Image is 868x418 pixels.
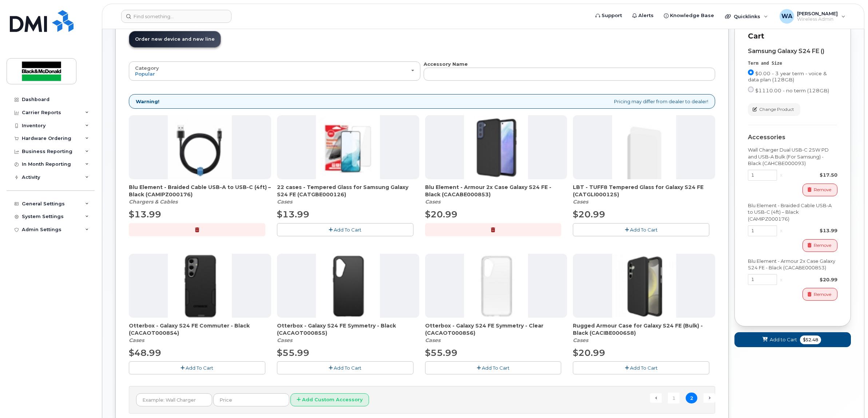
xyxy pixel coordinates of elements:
[334,227,361,233] span: Add To Cart
[777,227,785,234] div: x
[129,198,178,205] em: Chargers & Cables
[573,209,605,220] span: $20.99
[777,172,785,178] div: x
[748,258,837,271] div: Blu Element - Armour 2x Case Galaxy S24 FE - Black (CACABE000853)
[612,115,676,179] img: accessory37065.JPG
[770,336,797,343] span: Add to Cart
[659,8,719,23] a: Knowledge Base
[135,36,215,42] span: Order new device and new line
[814,242,831,249] span: Remove
[720,9,773,24] div: Quicklinks
[136,98,159,105] strong: Warning!
[602,12,622,19] span: Support
[425,184,567,198] span: Blu Element - Armour 2x Case Galaxy S24 FE - Black (CACABE000853)
[573,337,588,343] em: Cases
[703,393,715,403] span: Next →
[800,335,821,344] span: $52.48
[129,94,715,109] div: Pricing may differ from dealer to dealer!
[802,288,837,301] button: Remove
[573,347,605,358] span: $20.99
[129,209,161,220] span: $13.99
[590,8,627,23] a: Support
[290,393,369,407] button: Add Custom Accessory
[277,184,419,205] div: 22 cases - Tempered Glass for Samsung Galaxy S24 FE (CATGBE000126)
[425,322,567,337] span: Otterbox - Galaxy S24 FE Symmetry - Clear (CACAOT000856)
[277,223,413,236] button: Add To Cart
[136,393,212,406] input: Example: Wall Charger
[748,103,800,116] button: Change Product
[573,198,588,205] em: Cases
[425,337,440,343] em: Cases
[129,184,271,205] div: Blu Element - Braided Cable USB-A to USB-C (4ft) – Black (CAMIPZ000176)
[734,13,760,19] span: Quicklinks
[573,322,715,344] div: Rugged Armour Case for Galaxy S24 FE (Bulk) - Black (CACIBE000658)
[650,393,662,403] a: ← Previous
[129,61,420,80] button: Category Popular
[129,322,271,337] span: Otterbox - Galaxy S24 FE Commuter - Black (CACAOT000854)
[814,291,831,298] span: Remove
[748,48,837,55] div: Samsung Galaxy S24 FE ()
[464,115,528,179] img: accessory36953.JPG
[425,347,457,358] span: $55.99
[774,9,851,24] div: Whitney Arthur
[802,184,837,196] button: Remove
[277,198,292,205] em: Cases
[135,71,155,77] span: Popular
[425,361,562,374] button: Add To Cart
[755,88,829,93] span: $1110.00 - no term (128GB)
[748,87,754,92] input: $1110.00 - no term (128GB)
[129,347,161,358] span: $48.99
[573,322,715,337] span: Rugged Armour Case for Galaxy S24 FE (Bulk) - Black (CACIBE000658)
[425,198,440,205] em: Cases
[213,393,289,406] input: Price
[797,11,838,16] span: [PERSON_NAME]
[638,12,654,19] span: Alerts
[748,71,827,83] span: $0.00 - 3 year term - voice & data plan (128GB)
[425,322,567,344] div: Otterbox - Galaxy S24 FE Symmetry - Clear (CACAOT000856)
[425,184,567,205] div: Blu Element - Armour 2x Case Galaxy S24 FE - Black (CACABE000853)
[277,337,292,343] em: Cases
[316,115,380,179] img: accessory36952.JPG
[777,276,785,283] div: x
[121,10,231,23] input: Find something...
[785,227,837,234] div: $13.99
[277,184,419,198] span: 22 cases - Tempered Glass for Samsung Galaxy S24 FE (CATGBE000126)
[686,393,697,404] span: 2
[277,209,309,220] span: $13.99
[277,322,419,337] span: Otterbox - Galaxy S24 FE Symmetry - Black (CACAOT000855)
[135,65,159,71] span: Category
[573,184,715,198] span: LBT - TUFF8 Tempered Glass for Galaxy S24 FE (CATGLI000125)
[464,254,528,318] img: accessory36949.JPG
[573,184,715,205] div: LBT - TUFF8 Tempered Glass for Galaxy S24 FE (CATGLI000125)
[630,365,658,371] span: Add To Cart
[425,209,457,220] span: $20.99
[334,365,361,371] span: Add To Cart
[277,347,309,358] span: $55.99
[186,365,213,371] span: Add To Cart
[748,134,837,141] div: Accessories
[316,254,380,318] img: accessory36950.JPG
[424,61,468,67] strong: Accessory Name
[129,361,265,374] button: Add To Cart
[573,223,709,236] button: Add To Cart
[748,146,837,167] div: Wall Charger Dual USB-C 25W PD and USB-A Bulk (For Samsung) - Black (CAHCBE000093)
[168,254,232,318] img: accessory37061.JPG
[781,12,792,21] span: WA
[168,115,232,179] img: accessory36348.JPG
[748,60,837,67] div: Term and Size
[785,276,837,283] div: $20.99
[612,254,676,318] img: accessory37062.JPG
[802,239,837,252] button: Remove
[627,8,659,23] a: Alerts
[814,186,831,193] span: Remove
[670,12,714,19] span: Knowledge Base
[277,361,413,374] button: Add To Cart
[277,322,419,344] div: Otterbox - Galaxy S24 FE Symmetry - Black (CACAOT000855)
[630,227,658,233] span: Add To Cart
[129,337,144,343] em: Cases
[748,69,754,75] input: $0.00 - 3 year term - voice & data plan (128GB)
[668,393,679,404] a: 1
[748,31,837,41] p: Cart
[785,172,837,178] div: $17.50
[129,322,271,344] div: Otterbox - Galaxy S24 FE Commuter - Black (CACAOT000854)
